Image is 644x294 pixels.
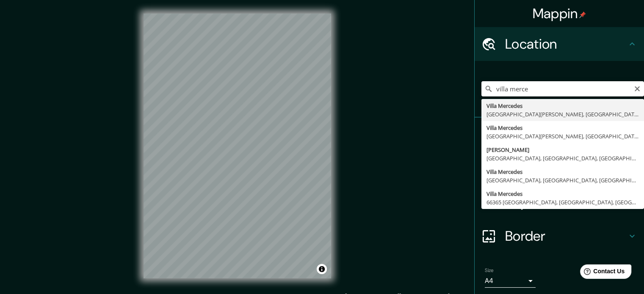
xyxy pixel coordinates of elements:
[486,168,639,176] div: Villa Mercedes
[505,36,627,52] h4: Location
[634,84,641,92] button: Clear
[481,81,644,96] input: Pick your city or area
[579,11,586,18] img: pin-icon.png
[486,132,639,140] div: [GEOGRAPHIC_DATA][PERSON_NAME], [GEOGRAPHIC_DATA]
[533,5,586,22] h4: Mappin
[486,110,639,118] div: [GEOGRAPHIC_DATA][PERSON_NAME], [GEOGRAPHIC_DATA]
[475,27,644,61] div: Location
[486,124,639,132] div: Villa Mercedes
[475,219,644,253] div: Border
[505,194,627,211] h4: Layout
[486,154,639,162] div: [GEOGRAPHIC_DATA], [GEOGRAPHIC_DATA], [GEOGRAPHIC_DATA]
[475,118,644,151] div: Pins
[486,198,639,206] div: 66365 [GEOGRAPHIC_DATA], [GEOGRAPHIC_DATA], [GEOGRAPHIC_DATA]
[144,14,331,278] canvas: Map
[486,190,639,198] div: Villa Mercedes
[485,267,494,274] label: Size
[505,228,627,245] h4: Border
[486,176,639,184] div: [GEOGRAPHIC_DATA], [GEOGRAPHIC_DATA], [GEOGRAPHIC_DATA]
[569,261,635,285] iframe: Help widget launcher
[475,185,644,219] div: Layout
[486,146,639,154] div: [PERSON_NAME]
[475,151,644,185] div: Style
[317,264,327,274] button: Toggle attribution
[486,102,639,110] div: Villa Mercedes
[485,274,536,288] div: A4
